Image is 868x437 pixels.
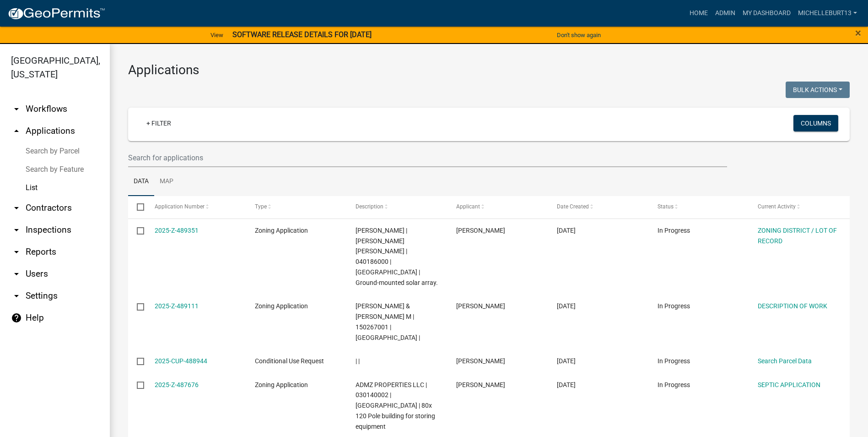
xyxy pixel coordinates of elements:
[557,357,576,365] span: 10/07/2025
[758,203,796,210] span: Current Activity
[128,196,146,218] datatable-header-cell: Select
[11,224,22,235] i: arrow_drop_down
[658,227,690,234] span: In Progress
[128,167,154,197] a: Data
[648,196,749,218] datatable-header-cell: Status
[232,30,372,39] strong: SOFTWARE RELEASE DETAILS FOR [DATE]
[855,27,861,38] button: Close
[139,115,178,131] a: + Filter
[128,148,727,167] input: Search for applications
[793,115,838,131] button: Columns
[786,82,850,98] button: Bulk Actions
[456,203,480,210] span: Applicant
[255,381,308,388] span: Zoning Application
[356,203,383,210] span: Description
[11,290,22,301] i: arrow_drop_down
[456,227,505,234] span: Steven Zieke
[347,196,447,218] datatable-header-cell: Description
[794,5,861,22] a: michelleburt13
[255,227,308,234] span: Zoning Application
[749,196,850,218] datatable-header-cell: Current Activity
[155,302,199,310] a: 2025-Z-489111
[758,227,837,245] a: ZONING DISTRICT / LOT OF RECORD
[255,203,267,210] span: Type
[356,302,420,341] span: LAPHAM,ETHAN G & DEANNA M | 150267001 | Wilmington |
[456,357,505,365] span: Don Hogan
[557,203,589,210] span: Date Created
[356,227,438,286] span: ZIEKE,STEVEN M | ELIZABETH M DOLDER ZIEKE | 040186000 | Crooked Creek | Ground-mounted solar array.
[154,167,179,197] a: Map
[658,203,674,210] span: Status
[356,381,435,430] span: ADMZ PROPERTIES LLC | 030140002 | Caledonia | 80x 120 Pole building for storing equipment
[11,268,22,279] i: arrow_drop_down
[658,357,690,365] span: In Progress
[11,312,22,323] i: help
[658,302,690,310] span: In Progress
[712,5,739,22] a: Admin
[146,196,246,218] datatable-header-cell: Application Number
[548,196,649,218] datatable-header-cell: Date Created
[11,126,22,137] i: arrow_drop_up
[686,5,712,22] a: Home
[11,104,22,115] i: arrow_drop_down
[128,62,850,78] h3: Applications
[255,357,324,365] span: Conditional Use Request
[246,196,347,218] datatable-header-cell: Type
[155,381,199,388] a: 2025-Z-487676
[356,357,360,365] span: | |
[758,357,812,365] a: Search Parcel Data
[758,302,827,310] a: DESCRIPTION OF WORK
[855,27,861,39] span: ×
[155,227,199,234] a: 2025-Z-489351
[456,381,505,388] span: Dennis Gavin
[447,196,548,218] datatable-header-cell: Applicant
[739,5,794,22] a: My Dashboard
[456,302,505,310] span: Ethan Lapham
[155,357,207,365] a: 2025-CUP-488944
[553,27,604,43] button: Don't show again
[658,381,690,388] span: In Progress
[557,381,576,388] span: 10/03/2025
[207,27,227,43] a: View
[557,302,576,310] span: 10/07/2025
[758,381,820,388] a: SEPTIC APPLICATION
[255,302,308,310] span: Zoning Application
[11,202,22,213] i: arrow_drop_down
[155,203,205,210] span: Application Number
[557,227,576,234] span: 10/07/2025
[11,246,22,257] i: arrow_drop_down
